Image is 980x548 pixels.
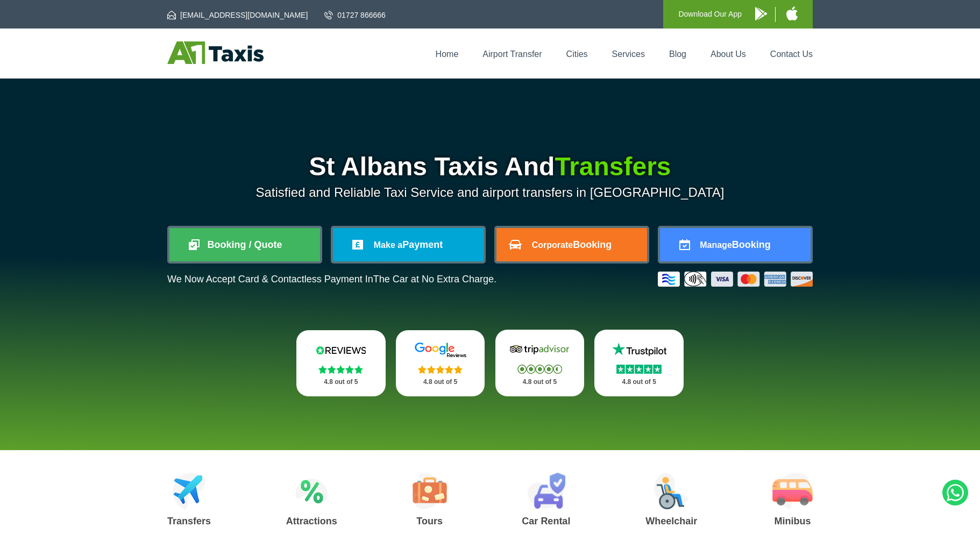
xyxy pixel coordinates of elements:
a: Reviews.io Stars 4.8 out of 5 [296,330,386,396]
img: Trustpilot [607,341,671,358]
img: Reviews.io [309,342,373,358]
p: Download Our App [678,8,742,21]
img: Stars [616,365,662,374]
img: Minibus [772,473,813,509]
span: The Car at No Extra Charge. [373,274,496,284]
span: Make a [374,240,402,250]
img: Tours [413,473,447,509]
span: Corporate [532,240,573,250]
p: Satisfied and Reliable Taxi Service and airport transfers in [GEOGRAPHIC_DATA] [167,185,813,200]
span: Transfers [555,152,671,181]
a: Cities [566,49,588,59]
p: 4.8 out of 5 [408,375,473,389]
img: Stars [418,365,463,374]
img: Credit And Debit Cards [658,272,813,287]
a: Trustpilot Stars 4.8 out of 5 [594,330,684,396]
h3: Wheelchair [645,516,697,526]
h1: St Albans Taxis And [167,154,813,180]
h3: Attractions [286,516,337,526]
img: Stars [517,365,562,374]
img: A1 Taxis Android App [755,7,767,20]
p: 4.8 out of 5 [308,375,374,389]
span: Manage [700,240,732,250]
img: Wheelchair [654,473,688,509]
img: Car Rental [527,473,565,509]
a: Google Stars 4.8 out of 5 [396,330,485,396]
a: Contact Us [770,49,813,59]
img: A1 Taxis St Albans LTD [167,41,264,64]
img: Google [408,342,473,358]
a: 01727 866666 [324,10,386,20]
img: Tripadvisor [507,341,572,358]
img: Stars [318,365,363,374]
p: 4.8 out of 5 [606,375,672,389]
img: Airport Transfers [173,473,205,509]
a: About Us [711,49,746,59]
h3: Transfers [167,516,211,526]
p: We Now Accept Card & Contactless Payment In [167,274,496,285]
a: Make aPayment [333,228,484,261]
a: Airport Transfer [482,49,542,59]
a: Blog [669,49,686,59]
a: CorporateBooking [496,228,647,261]
a: Tripadvisor Stars 4.8 out of 5 [495,330,585,396]
a: ManageBooking [660,228,811,261]
a: Booking / Quote [169,228,320,261]
h3: Car Rental [522,516,570,526]
a: Home [436,49,459,59]
img: A1 Taxis iPhone App [786,6,798,20]
a: [EMAIL_ADDRESS][DOMAIN_NAME] [167,10,308,20]
h3: Minibus [772,516,813,526]
a: Services [612,49,645,59]
img: Attractions [295,473,328,509]
h3: Tours [413,516,447,526]
p: 4.8 out of 5 [507,375,573,389]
